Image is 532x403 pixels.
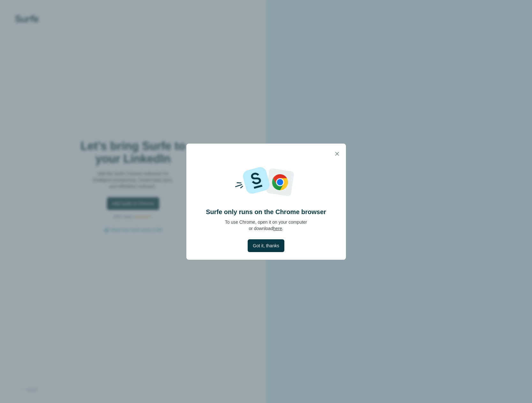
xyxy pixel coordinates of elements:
[253,243,279,249] span: Got it, thanks
[226,164,307,200] img: Surfe and Google logos
[248,239,284,252] button: Got it, thanks
[206,207,326,216] h4: Surfe only runs on the Chrome browser
[225,219,307,232] p: To use Chrome, open it on your computer or download .
[273,226,282,231] a: here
